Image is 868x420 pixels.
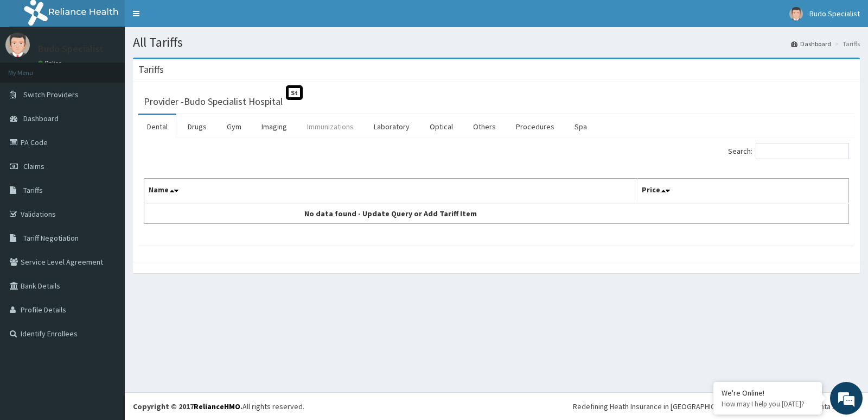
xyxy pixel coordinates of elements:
[722,399,814,409] p: How may I help you today?
[38,44,104,54] p: Budo Specialist
[125,392,868,420] footer: All rights reserved.
[791,39,831,48] a: Dashboard
[194,402,240,411] a: RelianceHMO
[23,185,43,195] span: Tariffs
[286,85,303,100] span: St
[722,388,814,398] div: We're Online!
[464,115,505,138] a: Others
[365,115,418,138] a: Laboratory
[133,402,242,411] strong: Copyright © 2017 .
[637,179,849,204] th: Price
[253,115,296,138] a: Imaging
[809,9,860,18] span: Budo Specialist
[5,33,30,57] img: User Image
[756,143,849,159] input: Search:
[138,65,164,74] h3: Tariffs
[728,143,849,159] label: Search:
[5,297,207,335] textarea: Type your message and hit 'Enter'
[566,115,596,138] a: Spa
[789,7,803,21] img: User Image
[144,179,637,204] th: Name
[38,59,64,67] a: Online
[298,115,362,138] a: Immunizations
[138,115,176,138] a: Dental
[23,114,59,123] span: Dashboard
[144,203,637,224] td: No data found - Update Query or Add Tariff Item
[178,5,204,32] div: Minimize live chat window
[179,115,215,138] a: Drugs
[56,61,182,75] div: Chat with us now
[20,54,44,82] img: d_794563401_company_1708531726252_794563401
[23,233,79,243] span: Tariff Negotiation
[133,35,860,49] h1: All Tariffs
[832,39,860,48] li: Tariffs
[218,115,250,138] a: Gym
[144,97,283,106] h3: Provider - Budo Specialist Hospital
[507,115,563,138] a: Procedures
[573,401,860,412] div: Redefining Heath Insurance in [GEOGRAPHIC_DATA] using Telemedicine and Data Science!
[23,161,44,171] span: Claims
[63,137,150,247] span: We're online!
[421,115,462,138] a: Optical
[23,90,79,99] span: Switch Providers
